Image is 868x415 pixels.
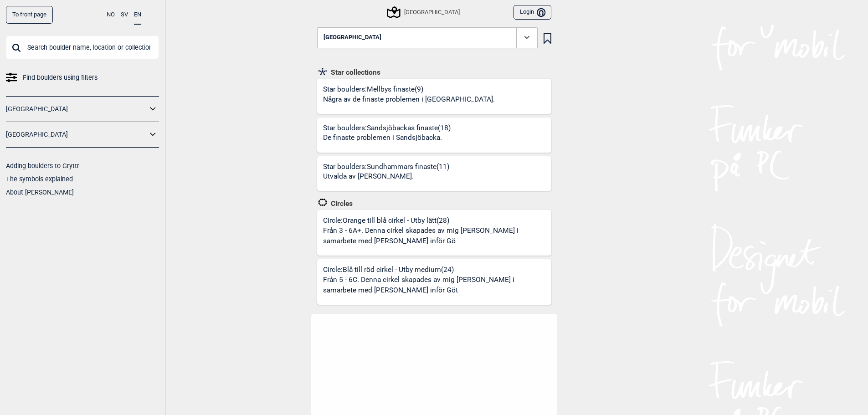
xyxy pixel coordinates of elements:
[328,68,381,77] span: Star collections
[317,79,551,114] a: Star boulders:Mellbys finaste(9)Några av de finaste problemen i [GEOGRAPHIC_DATA].
[323,216,551,256] div: Circle: Orange till blå cirkel - Utby lätt (28)
[107,6,115,24] button: NO
[317,156,551,191] a: Star boulders:Sundhammars finaste(11)Utvalda av [PERSON_NAME].
[388,7,459,18] div: [GEOGRAPHIC_DATA]
[6,6,53,24] a: To front page
[323,123,451,153] div: Star boulders: Sandsjöbackas finaste (18)
[6,175,73,183] a: The symbols explained
[317,27,538,48] button: [GEOGRAPHIC_DATA]
[6,162,79,169] a: Adding boulders to Gryttr
[6,128,147,141] a: [GEOGRAPHIC_DATA]
[323,275,549,296] p: Från 5 - 6C. Denna cirkel skapades av mig [PERSON_NAME] i samarbete med [PERSON_NAME] inför Göt
[328,199,353,208] span: Circles
[323,85,498,114] div: Star boulders: Mellbys finaste (9)
[323,94,495,105] p: Några av de finaste problemen i [GEOGRAPHIC_DATA].
[317,210,551,256] a: Circle:Orange till blå cirkel - Utby lätt(28)Från 3 - 6A+. Denna cirkel skapades av mig [PERSON_N...
[6,102,147,116] a: [GEOGRAPHIC_DATA]
[323,225,549,247] p: Från 3 - 6A+. Denna cirkel skapades av mig [PERSON_NAME] i samarbete med [PERSON_NAME] inför Gö
[324,34,381,41] span: [GEOGRAPHIC_DATA]
[514,5,551,20] button: Login
[6,189,74,196] a: About [PERSON_NAME]
[323,171,447,182] p: Utvalda av [PERSON_NAME].
[323,265,551,305] div: Circle: Blå till röd cirkel - Utby medium (24)
[6,71,159,84] a: Find boulders using filters
[6,36,159,59] input: Search boulder name, location or collection
[323,133,448,143] p: De finaste problemen i Sandsjöbacka.
[323,162,449,191] div: Star boulders: Sundhammars finaste (11)
[23,71,98,84] span: Find boulders using filters
[317,118,551,153] a: Star boulders:Sandsjöbackas finaste(18)De finaste problemen i Sandsjöbacka.
[317,259,551,305] a: Circle:Blå till röd cirkel - Utby medium(24)Från 5 - 6C. Denna cirkel skapades av mig [PERSON_NAM...
[121,6,128,24] button: SV
[134,6,141,25] button: EN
